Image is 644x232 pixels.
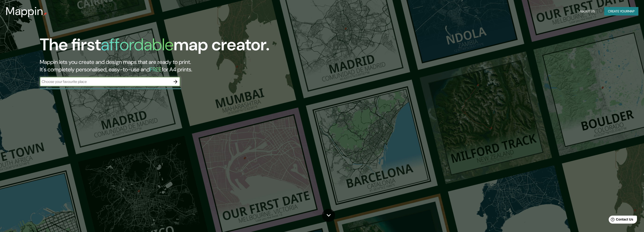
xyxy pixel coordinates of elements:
h3: Mappin [6,5,43,18]
img: mappin-pin [43,12,47,16]
h1: The first map creator. [40,35,270,58]
button: About Us [578,7,597,16]
input: Choose your favourite place [40,79,171,84]
h1: affordable [101,34,174,55]
button: Create yourmap [604,7,638,16]
iframe: Help widget launcher [602,214,639,227]
h5: FREE [150,66,162,73]
h2: Mappin lets you create and design maps that are ready to print. It's completely personalised, eas... [40,58,362,73]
